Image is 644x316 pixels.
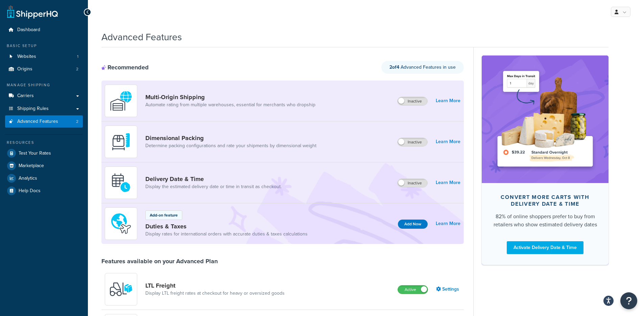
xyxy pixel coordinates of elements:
span: Websites [17,54,36,60]
span: Advanced Features [17,119,58,125]
div: Convert more carts with delivery date & time [493,194,598,207]
div: Manage Shipping [5,82,83,88]
label: Active [398,286,428,294]
li: Origins [5,63,83,75]
a: LTL Freight [145,282,285,289]
img: feature-image-ddt-36eae7f7280da8017bfb280eaccd9c446f90b1fe08728e4019434db127062ab4.png [492,66,598,173]
li: Websites [5,50,83,63]
span: Help Docs [19,188,41,194]
a: Dimensional Packing [145,134,316,142]
a: Learn More [436,137,460,146]
strong: 2 of 4 [389,64,399,71]
a: Display the estimated delivery date or time in transit as checkout. [145,183,282,190]
span: Advanced Features in use [389,64,456,71]
a: Learn More [436,219,460,228]
a: Origins2 [5,63,83,75]
a: Test Your Rates [5,147,83,159]
a: Activate Delivery Date & Time [507,241,583,254]
a: Duties & Taxes [145,223,308,230]
img: WatD5o0RtDAAAAAElFTkSuQmCC [109,89,133,113]
span: Marketplace [19,163,44,169]
label: Inactive [398,97,427,105]
img: icon-duo-feat-landed-cost-7136b061.png [109,212,133,235]
span: Carriers [17,93,34,99]
a: Dashboard [5,24,83,36]
a: Carriers [5,90,83,102]
a: Determine packing configurations and rate your shipments by dimensional weight [145,142,316,149]
a: Display LTL freight rates at checkout for heavy or oversized goods [145,290,285,297]
a: Advanced Features2 [5,115,83,128]
label: Inactive [398,138,427,146]
li: Advanced Features [5,115,83,128]
img: y79ZsPf0fXUFUhFXDzUgf+ktZg5F2+ohG75+v3d2s1D9TjoU8PiyCIluIjV41seZevKCRuEjTPPOKHJsQcmKCXGdfprl3L4q7... [109,277,133,301]
a: Help Docs [5,185,83,197]
a: Shipping Rules [5,103,83,115]
img: DTVBYsAAAAAASUVORK5CYII= [109,130,133,154]
a: Multi-Origin Shipping [145,93,315,101]
button: Add Now [398,220,428,229]
span: 1 [77,54,78,60]
a: Learn More [436,178,460,187]
a: Delivery Date & Time [145,175,282,183]
button: Open Resource Center [620,292,637,309]
a: Marketplace [5,160,83,172]
span: Shipping Rules [17,106,49,112]
label: Inactive [398,179,427,187]
div: 82% of online shoppers prefer to buy from retailers who show estimated delivery dates [493,212,598,229]
span: 2 [76,66,78,72]
span: Dashboard [17,27,40,33]
span: Test Your Rates [19,151,51,156]
span: 2 [76,119,78,125]
p: Add-on feature [150,212,178,218]
a: Websites1 [5,50,83,63]
a: Settings [436,285,460,294]
div: Basic Setup [5,43,83,49]
a: Display rates for international orders with accurate duties & taxes calculations [145,231,308,238]
img: gfkeb5ejjkALwAAAABJRU5ErkJggg== [109,171,133,195]
a: Learn More [436,96,460,106]
div: Features available on your Advanced Plan [101,257,218,265]
a: Automate rating from multiple warehouses, essential for merchants who dropship [145,101,315,108]
div: Resources [5,140,83,145]
div: Recommended [101,64,149,71]
h1: Advanced Features [101,30,182,44]
span: Analytics [19,176,37,181]
a: Analytics [5,172,83,184]
span: Origins [17,66,32,72]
